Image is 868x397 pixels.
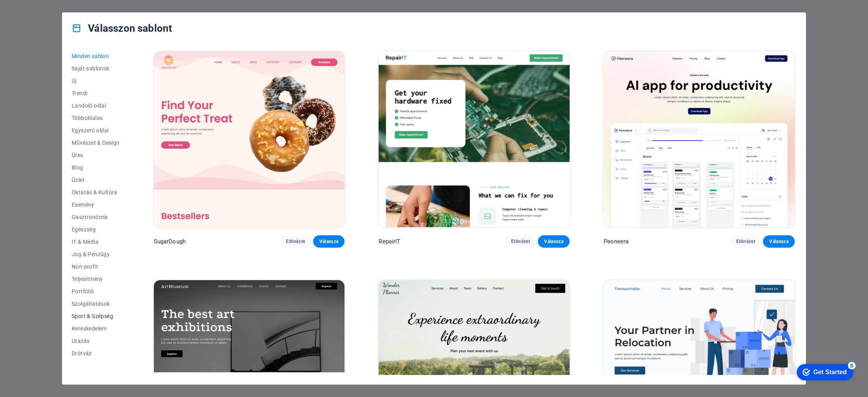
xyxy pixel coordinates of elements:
button: Többoldalas [72,112,120,124]
button: Esemény [72,198,120,211]
button: Válassza [538,235,570,248]
span: Válassza [319,238,339,245]
button: Szolgáltatások [72,298,120,310]
span: Egyszerű oldal [72,127,120,133]
span: Egészség [72,226,120,233]
button: Egészség [72,223,120,236]
button: Előnézet [280,235,312,248]
button: Teljesítmény [72,273,120,285]
span: Kereskedelem [72,325,120,332]
p: RepairIT [379,238,400,245]
button: Előnézet [505,235,537,248]
span: Új [72,78,120,84]
button: IT & Média [72,236,120,248]
button: Drótváz [72,347,120,359]
button: Non-profit [72,260,120,273]
span: Esemény [72,202,120,208]
span: Teljesítmény [72,276,120,282]
span: Előnézet [736,238,756,245]
span: Jog & Pénzügy [72,251,120,257]
button: Minden sablon [72,50,120,62]
span: Gasztronómia [72,214,120,220]
span: Válassza [769,238,789,245]
span: Üzlet [72,177,120,183]
span: Drótváz [72,350,120,356]
button: Új [72,75,120,87]
img: RepairIT [379,51,570,227]
p: SugarDough [154,238,186,245]
button: Művészet & Design [72,137,120,149]
span: Előnézet [286,238,305,245]
span: Minden sablon [72,53,120,59]
button: Üzlet [72,174,120,186]
span: IT & Média [72,239,120,245]
span: Blog [72,164,120,171]
button: Landoló oldal [72,99,120,112]
button: Válassza [313,235,345,248]
img: Peoneera [604,51,795,227]
span: Előnézet [511,238,530,245]
button: Jog & Pénzügy [72,248,120,260]
span: Művészet & Design [72,140,120,146]
span: Saját sablonok [72,65,120,72]
span: Utazás [72,338,120,344]
div: 5 [57,2,65,9]
span: Oktatás & Kultúra [72,189,120,195]
h4: Válasszon sablont [72,22,172,34]
button: Kereskedelem [72,322,120,335]
span: Szolgáltatások [72,301,120,307]
span: Üres [72,152,120,158]
div: Get Started [23,9,56,15]
button: Előnézet [730,235,762,248]
button: Blog [72,161,120,174]
span: Trendi [72,90,120,96]
button: Egyszerű oldal [72,124,120,137]
button: Üres [72,149,120,161]
span: Sport & Szépség [72,313,120,319]
button: Saját sablonok [72,62,120,75]
span: Portfólió [72,288,120,294]
button: Portfólió [72,285,120,298]
span: Válassza [544,238,563,245]
div: Get Started 5 items remaining, 0% complete [6,4,63,20]
p: Peoneera [604,238,629,245]
button: Gasztronómia [72,211,120,223]
button: Oktatás & Kultúra [72,186,120,198]
img: SugarDough [154,51,345,227]
button: Sport & Szépség [72,310,120,322]
button: Trendi [72,87,120,99]
button: Válassza [763,235,795,248]
span: Non-profit [72,264,120,270]
span: Landoló oldal [72,103,120,109]
button: Utazás [72,335,120,347]
span: Többoldalas [72,115,120,121]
